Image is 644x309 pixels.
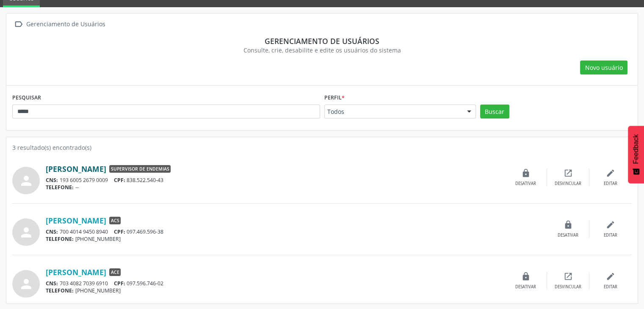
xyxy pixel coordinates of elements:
div: Desativar [515,284,536,290]
div: Consulte, crie, desabilite e edite os usuários do sistema [18,46,626,55]
i: lock [521,168,531,178]
span: Supervisor de Endemias [109,165,171,173]
i: edit [606,272,615,281]
button: Novo usuário [580,61,627,75]
div: 703 4082 7039 6910 097.596.746-02 [46,280,505,287]
i: lock [564,220,573,229]
span: TELEFONE: [46,287,74,294]
div: Desvincular [555,284,581,290]
div: [PHONE_NUMBER] [46,287,505,294]
a:  Gerenciamento de Usuários [12,18,107,30]
label: Perfil [324,91,345,105]
span: CNS: [46,228,58,235]
span: CNS: [46,280,58,287]
a: [PERSON_NAME] [46,268,106,277]
span: CPF: [114,228,125,235]
div: Editar [604,284,617,290]
i: edit [606,220,615,229]
i:  [12,18,25,30]
i: open_in_new [564,272,573,281]
div: Editar [604,232,617,238]
span: Feedback [632,134,640,164]
div: -- [46,184,505,191]
div: 3 resultado(s) encontrado(s) [12,143,632,152]
i: lock [521,272,531,281]
div: Desativar [558,232,578,238]
span: Todos [327,108,459,116]
span: CPF: [114,280,125,287]
span: CNS: [46,177,58,184]
span: TELEFONE: [46,184,74,191]
span: Novo usuário [585,63,623,72]
i: person [19,225,34,240]
div: [PHONE_NUMBER] [46,235,547,243]
div: 193 6005 2679 0009 838.522.540-43 [46,177,505,184]
div: Gerenciamento de usuários [18,36,626,46]
button: Feedback - Mostrar pesquisa [628,126,644,183]
i: person [19,173,34,188]
i: open_in_new [564,168,573,178]
label: PESQUISAR [12,91,41,105]
button: Buscar [480,105,509,119]
span: CPF: [114,177,125,184]
div: Gerenciamento de Usuários [25,18,107,30]
a: [PERSON_NAME] [46,216,106,225]
div: 700 4014 9450 8940 097.469.596-38 [46,228,547,235]
div: Editar [604,181,617,187]
span: ACS [109,217,121,224]
span: ACE [109,268,121,276]
div: Desvincular [555,181,581,187]
i: edit [606,168,615,178]
a: [PERSON_NAME] [46,164,106,174]
div: Desativar [515,181,536,187]
span: TELEFONE: [46,235,74,243]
